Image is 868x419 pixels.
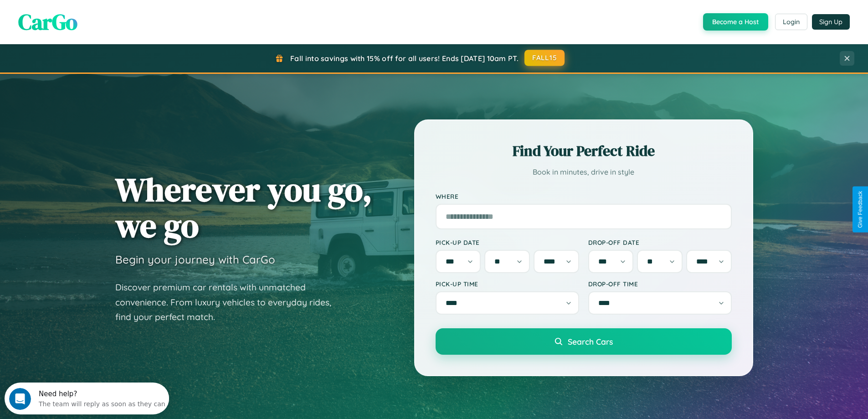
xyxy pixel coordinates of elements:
[115,253,275,266] h3: Begin your journey with CarGo
[436,141,732,161] h2: Find Your Perfect Ride
[857,191,863,228] div: Give Feedback
[34,8,161,15] div: Need help?
[703,13,768,31] button: Become a Host
[436,280,579,288] label: Pick-up Time
[588,280,732,288] label: Drop-off Time
[34,15,161,25] div: The team will reply as soon as they can
[5,383,169,414] iframe: Intercom live chat discovery launcher
[436,328,732,355] button: Search Cars
[4,4,169,29] div: Open Intercom Messenger
[115,280,343,325] p: Discover premium car rentals with unmatched convenience. From luxury vehicles to everyday rides, ...
[568,336,613,347] span: Search Cars
[436,166,732,179] p: Book in minutes, drive in style
[290,54,519,63] span: Fall into savings with 15% off for all users! Ends [DATE] 10am PT.
[436,238,579,246] label: Pick-up Date
[812,14,850,30] button: Sign Up
[436,192,732,200] label: Where
[775,14,807,30] button: Login
[18,7,77,37] span: CarGo
[524,50,565,66] button: FALL15
[9,388,31,410] iframe: Intercom live chat
[115,171,372,243] h1: Wherever you go, we go
[588,238,732,246] label: Drop-off Date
